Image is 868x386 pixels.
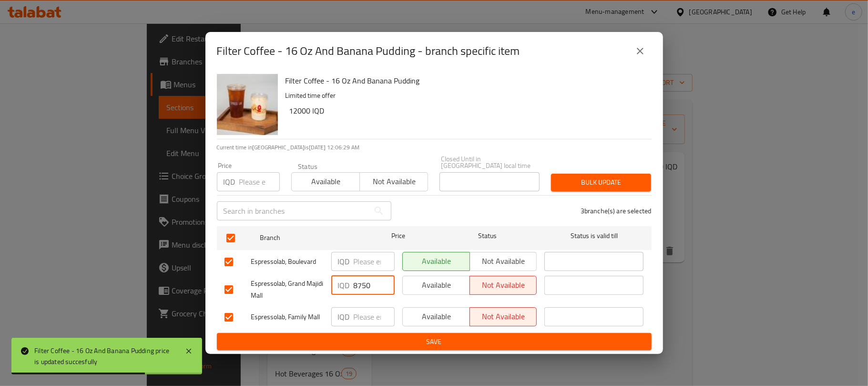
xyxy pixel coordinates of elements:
button: Available [402,276,470,295]
span: Not available [474,278,533,292]
span: Branch [260,232,359,244]
p: IQD [338,256,350,267]
p: 3 branche(s) are selected [581,206,652,216]
p: IQD [338,311,350,323]
span: Save [225,336,644,348]
span: Available [296,175,356,188]
span: Price [367,230,430,242]
button: Not available [470,252,537,271]
span: Not available [474,310,533,323]
span: Status is valid till [544,230,643,242]
p: IQD [338,280,350,291]
div: Filter Coffee - 16 Oz And Banana Pudding price is updated succesfully [34,345,175,367]
span: Espressolab, Family Mall [251,311,324,323]
span: Bulk update [559,177,643,188]
button: Not available [359,172,428,191]
button: Available [402,307,470,326]
button: close [629,40,652,63]
span: Available [407,310,466,323]
span: Available [407,254,466,268]
button: Available [291,172,360,191]
button: Not available [470,276,537,295]
h6: 12000 IQD [289,104,644,117]
span: Espressolab, Boulevard [251,256,324,268]
span: Available [407,278,466,292]
input: Please enter price [354,252,395,271]
span: Status [438,230,537,242]
button: Save [217,333,652,351]
p: IQD [224,176,235,188]
button: Bulk update [551,174,651,191]
p: Current time in [GEOGRAPHIC_DATA] is [DATE] 12:06:29 AM [217,143,652,152]
input: Please enter price [354,307,395,326]
span: Espressolab, Grand Majidi Mall [251,278,324,302]
img: Filter Coffee - 16 Oz And Banana Pudding [217,74,278,135]
input: Search in branches [217,201,369,220]
span: Not available [474,254,533,268]
p: Limited time offer [286,90,644,102]
input: Please enter price [354,276,395,295]
button: Available [402,252,470,271]
span: Not available [364,175,424,188]
h6: Filter Coffee - 16 Oz And Banana Pudding [286,74,644,87]
button: Not available [470,307,537,326]
h2: Filter Coffee - 16 Oz And Banana Pudding - branch specific item [217,43,520,59]
input: Please enter price [239,172,280,191]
